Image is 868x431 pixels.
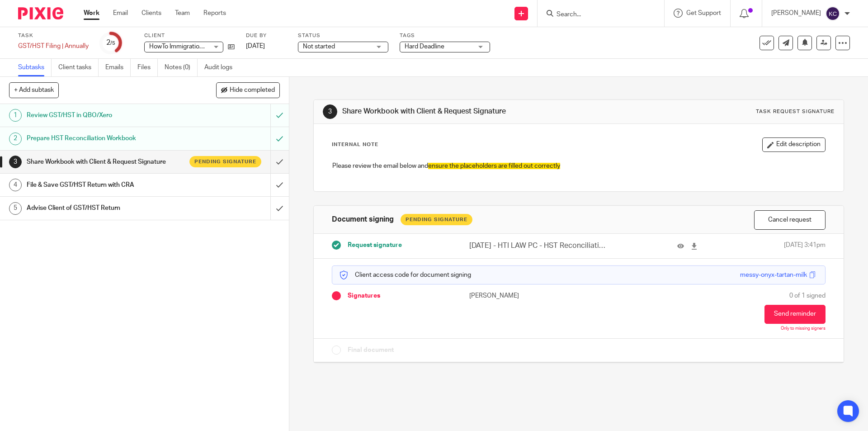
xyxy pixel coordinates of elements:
h1: Advise Client of GST/HST Return [27,201,183,215]
h1: Share Workbook with Client & Request Signature [27,155,183,169]
img: svg%3E [826,6,840,21]
div: 2 [106,38,115,48]
small: /5 [110,41,115,46]
span: Pending signature [194,158,256,166]
input: Search [556,11,637,19]
div: 5 [9,202,22,215]
a: Emails [105,59,131,76]
a: Team [175,9,190,18]
p: [PERSON_NAME] [469,291,579,300]
h1: File & Save GST/HST Return with CRA [27,178,183,192]
div: 3 [9,156,22,168]
label: Status [298,32,388,39]
p: [DATE] - HTI LAW PC - HST Reconciliation.pdf [469,241,606,251]
div: Pending Signature [401,214,472,225]
span: Request signature [348,241,402,250]
p: Client access code for document signing [339,270,471,279]
a: Clients [142,9,161,18]
p: Internal Note [332,141,378,148]
div: messy-onyx-tartan-milk [740,270,807,279]
span: ensure the placeholders are filled out correctly [428,163,560,169]
h1: Document signing [332,215,394,224]
label: Client [144,32,235,39]
p: Only to missing signers [781,326,826,332]
span: Not started [303,43,335,50]
span: Signatures [348,291,380,300]
div: 4 [9,179,22,191]
span: HowTo Immigration Law PC ([PERSON_NAME]) [149,43,280,50]
a: Subtasks [18,59,52,76]
a: Client tasks [58,59,99,76]
span: [DATE] 3:41pm [784,241,826,251]
button: Send reminder [764,305,826,324]
span: Hard Deadline [405,43,444,50]
p: [PERSON_NAME] [771,9,821,18]
a: Files [137,59,158,76]
div: Task request signature [756,108,835,115]
label: Tags [400,32,490,39]
button: Hide completed [216,82,280,98]
button: + Add subtask [9,82,59,98]
a: Work [84,9,99,18]
a: Notes (0) [165,59,198,76]
div: GST/HST Filing | Annually [18,42,89,51]
span: 0 of 1 signed [789,291,826,300]
button: Cancel request [754,210,826,230]
label: Task [18,32,89,39]
div: 2 [9,133,22,145]
span: Get Support [686,10,721,16]
h1: Review GST/HST in QBO/Xero [27,109,183,122]
a: Email [113,9,128,18]
button: Edit description [762,137,826,152]
span: Final document [348,346,394,355]
span: Hide completed [230,87,275,94]
p: Please review the email below and [332,161,825,171]
div: 1 [9,109,22,122]
label: Due by [246,32,287,39]
h1: Share Workbook with Client & Request Signature [342,107,598,116]
img: Pixie [18,7,63,19]
span: [DATE] [246,43,265,49]
a: Reports [203,9,226,18]
a: Audit logs [204,59,239,76]
div: 3 [323,104,337,119]
h1: Prepare HST Reconciliation Workbook [27,132,183,145]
